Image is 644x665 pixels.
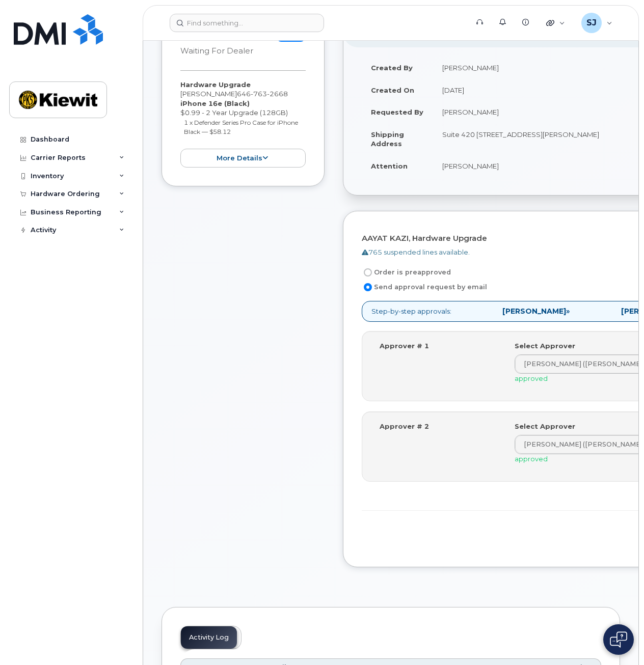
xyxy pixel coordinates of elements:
[515,374,548,382] span: approved
[539,13,572,33] div: Quicklinks
[574,13,620,33] div: Sedrick Jennings
[184,119,298,136] small: 1 x Defender Series Pro Case for iPhone Black — $58.12
[180,80,306,168] div: [PERSON_NAME] $0.99 - 2 Year Upgrade (128GB)
[515,341,575,351] label: Select Approver
[371,64,413,72] strong: Created By
[180,149,306,168] button: more details
[371,130,404,148] strong: Shipping Address
[371,86,414,94] strong: Created On
[380,341,429,351] label: Approver # 1
[180,80,251,89] strong: Hardware Upgrade
[237,90,288,98] span: 646
[170,14,324,32] input: Find something...
[515,455,548,463] span: approved
[362,266,451,279] label: Order is preapproved
[362,281,487,293] label: Send approval request by email
[180,46,253,56] small: waiting for dealer
[515,422,575,431] label: Select Approver
[267,90,288,98] span: 2668
[586,17,597,29] span: SJ
[251,90,267,98] span: 763
[371,108,423,116] strong: Requested By
[610,631,627,648] img: Open chat
[364,268,372,276] input: Order is preapproved
[502,307,566,316] strong: [PERSON_NAME]
[180,99,250,107] strong: iPhone 16e (Black)
[371,162,408,170] strong: Attention
[380,422,429,431] label: Approver # 2
[364,283,372,291] input: Send approval request by email
[502,308,570,315] span: »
